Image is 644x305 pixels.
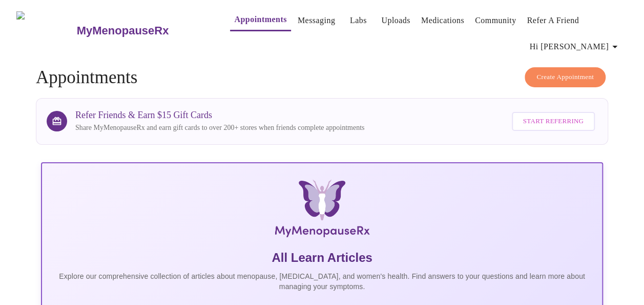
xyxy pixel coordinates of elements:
button: Uploads [377,10,414,31]
span: Start Referring [523,116,584,127]
h4: Appointments [36,67,608,88]
a: Community [475,13,516,28]
a: Refer a Friend [527,13,579,28]
button: Messaging [294,10,339,31]
img: MyMenopauseRx Logo [16,11,75,50]
button: Hi [PERSON_NAME] [526,36,625,57]
button: Start Referring [512,112,595,131]
h3: MyMenopauseRx [77,24,169,37]
h5: All Learn Articles [50,250,594,266]
button: Labs [342,10,375,31]
a: Uploads [381,13,410,28]
img: MyMenopauseRx Logo [135,180,509,241]
p: Share MyMenopauseRx and earn gift cards to over 200+ stores when friends complete appointments [75,123,364,133]
h3: Refer Friends & Earn $15 Gift Cards [75,110,364,121]
p: Explore our comprehensive collection of articles about menopause, [MEDICAL_DATA], and women's hea... [50,271,594,292]
button: Community [471,10,521,31]
span: Create Appointment [536,71,594,83]
a: Start Referring [509,107,597,136]
a: Messaging [298,13,335,28]
a: Labs [350,13,367,28]
span: Hi [PERSON_NAME] [530,40,621,54]
button: Appointments [230,9,290,31]
button: Medications [417,10,468,31]
a: Appointments [234,12,286,27]
a: MyMenopauseRx [75,13,210,49]
a: Medications [421,13,464,28]
button: Refer a Friend [523,10,583,31]
button: Create Appointment [525,67,606,87]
